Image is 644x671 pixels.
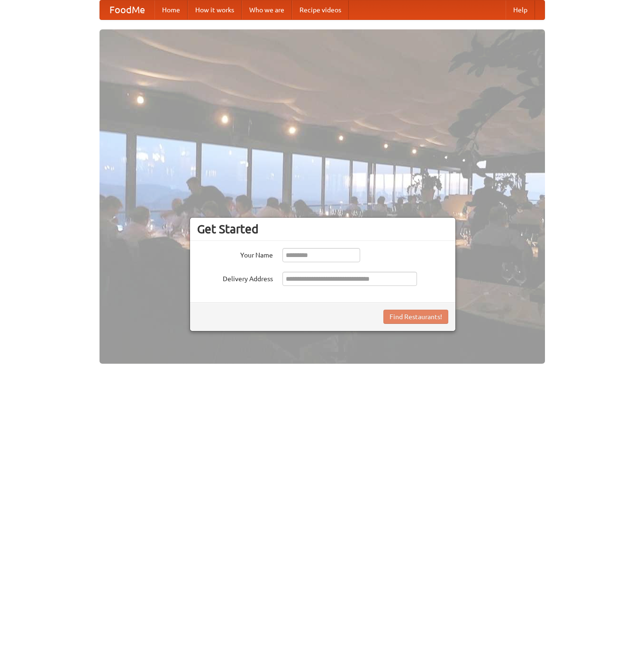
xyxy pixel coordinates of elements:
[292,0,349,19] a: Recipe videos
[188,0,242,19] a: How it works
[242,0,292,19] a: Who we are
[154,0,188,19] a: Home
[197,248,273,260] label: Your Name
[197,272,273,284] label: Delivery Address
[506,0,535,19] a: Help
[383,310,448,324] button: Find Restaurants!
[197,222,448,236] h3: Get Started
[100,0,154,19] a: FoodMe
